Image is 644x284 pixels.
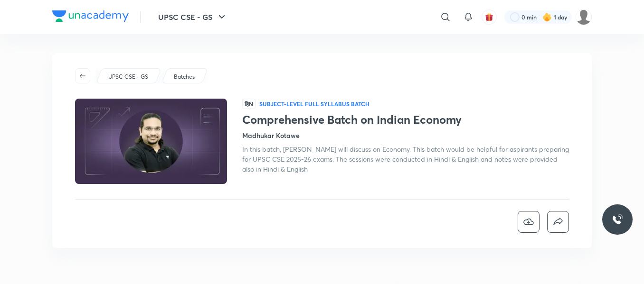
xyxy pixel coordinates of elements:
[107,73,150,81] a: UPSC CSE - GS
[259,100,369,108] p: Subject-level full syllabus Batch
[242,130,300,140] h4: Madhukar Kotawe
[152,8,233,27] button: UPSC CSE - GS
[242,99,256,109] span: हिN
[242,145,569,174] span: In this batch, [PERSON_NAME] will discuss on Economy. This batch would be helpful for aspirants p...
[172,73,197,81] a: Batches
[542,12,552,22] img: streak
[485,13,493,21] img: avatar
[576,9,592,25] img: VIKRAM SINGH
[108,73,148,81] p: UPSC CSE - GS
[52,10,129,22] img: Company Logo
[174,73,195,81] p: Batches
[242,113,569,127] h1: Comprehensive Batch on Indian Economy
[612,214,623,225] img: ttu
[52,10,129,24] a: Company Logo
[74,98,228,185] img: Thumbnail
[482,9,497,25] button: avatar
